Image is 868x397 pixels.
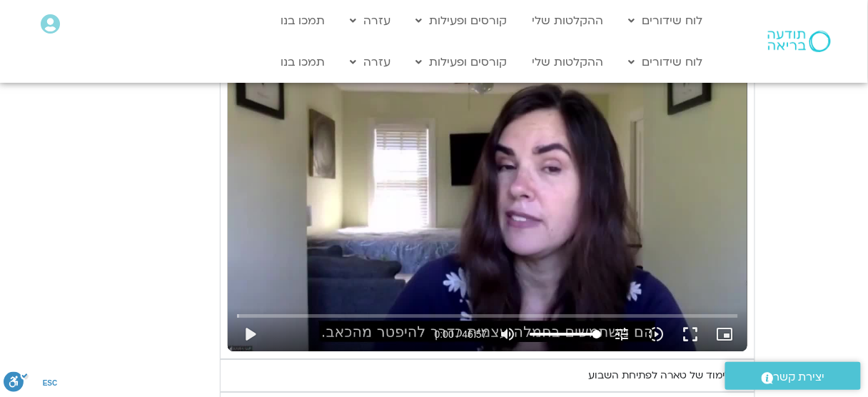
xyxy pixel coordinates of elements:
[343,7,398,34] a: עזרה
[622,7,710,34] a: לוח שידורים
[525,49,611,76] a: ההקלטות שלי
[622,49,710,76] a: לוח שידורים
[274,7,333,34] a: תמכו בנו
[274,49,333,76] a: תמכו בנו
[343,49,398,76] a: עזרה
[409,7,515,34] a: קורסים ופעילות
[525,7,611,34] a: ההקלטות שלי
[768,31,831,52] img: תודעה בריאה
[409,49,515,76] a: קורסים ופעילות
[774,368,825,387] span: יצירת קשר
[725,362,861,390] a: יצירת קשר
[220,359,755,392] summary: לימוד של טארה לפתיחת השבוע
[588,367,731,384] div: לימוד של טארה לפתיחת השבוע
